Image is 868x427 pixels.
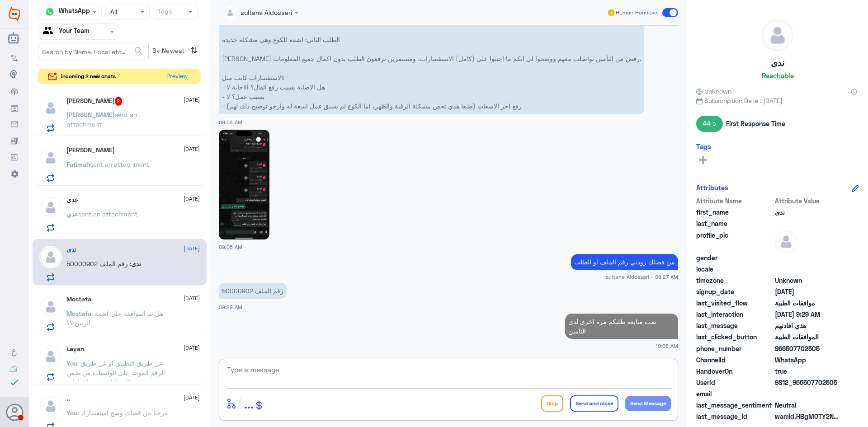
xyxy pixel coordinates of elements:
img: defaultAdmin.png [39,246,62,268]
h5: SARA [66,97,123,106]
span: 2025-09-29T06:29:15.6256434Z [775,310,840,319]
button: search [133,44,144,59]
h5: ندى [771,58,784,68]
h5: Fatimah Alkhalaf [66,146,115,154]
span: last_message [696,321,773,330]
span: locale [696,264,773,274]
span: ندى [131,260,141,267]
img: defaultAdmin.png [39,97,62,119]
span: You [66,359,77,367]
span: Attribute Name [696,196,773,206]
span: sultana Aldossari - 09:27 AM [606,273,678,281]
span: last_message_sentiment [696,400,773,410]
button: Drop [541,395,563,412]
span: last_clicked_button [696,332,773,342]
span: incoming 2 new chats [61,72,116,80]
img: defaultAdmin.png [39,146,62,169]
img: 2325639294552179.jpg [219,130,269,239]
h6: Attributes [696,183,728,192]
button: Preview [162,69,191,84]
div: Tags [156,6,172,18]
img: defaultAdmin.png [39,196,62,219]
span: 0 [775,400,840,410]
span: Mostafa [66,310,91,317]
span: search [133,46,144,56]
span: هذي افادتهم [775,321,840,330]
span: First Response Time [726,119,785,128]
img: whatsapp.png [43,5,57,19]
span: Subscription Date : [DATE] [696,96,859,105]
span: [DATE] [184,244,200,253]
span: : رقم الملف 50000902 [66,260,131,267]
span: timezone [696,276,773,285]
h5: ندى [66,246,76,253]
span: Unknown [775,276,840,285]
span: 2024-11-10T14:21:49.01Z [775,287,840,296]
button: Send and close [570,395,618,412]
span: first_name [696,207,773,217]
span: [PERSON_NAME] [66,111,115,118]
span: : مرحبا من فضلك وضح استفسارك [77,409,168,417]
span: 09:29 AM [219,304,242,310]
img: defaultAdmin.png [775,230,797,253]
span: You [66,409,77,417]
p: 29/9/2025, 10:06 AM [565,314,678,339]
h5: عدي [66,196,78,204]
span: Attribute Value [775,196,840,206]
span: last_message_id [696,412,773,421]
button: ... [244,393,254,413]
span: [DATE] [184,394,200,402]
span: By Newest [149,43,187,61]
span: wamid.HBgMOTY2NTA3NzAyNTA1FQIAEhgUM0E5QkMwRkM5Mzk5NkJGREZFRkEA [775,412,840,421]
span: ندى [775,207,840,217]
span: Human Handover [616,9,659,17]
span: last_interaction [696,310,773,319]
span: 10:06 AM [656,342,678,350]
span: UserId [696,378,773,387]
img: Widebot Logo [9,7,20,21]
span: 44 s [696,116,723,132]
span: sent an attachment [78,210,137,218]
span: null [775,264,840,274]
p: 29/9/2025, 9:29 AM [219,283,287,299]
i: check [9,377,20,388]
span: ... [244,395,254,411]
button: Avatar [6,404,23,421]
span: 966507702505 [775,344,840,353]
img: defaultAdmin.png [39,345,62,368]
span: [DATE] [184,145,200,153]
img: defaultAdmin.png [39,395,62,418]
span: Unknown [696,86,731,96]
span: signup_date [696,287,773,296]
span: true [775,366,840,376]
span: null [775,253,840,263]
span: موافقات الطبية [775,298,840,308]
span: HandoverOn [696,366,773,376]
span: 2 [115,97,123,106]
img: defaultAdmin.png [762,20,793,51]
span: 09:04 AM [219,119,242,125]
h5: .. [66,395,70,403]
span: 9812_966507702505 [775,378,840,387]
input: Search by Name, Local etc… [38,43,148,60]
h5: Mostafa [66,296,91,303]
span: [DATE] [184,195,200,203]
span: [DATE] [184,294,200,302]
i: ⇅ [190,43,198,58]
span: : هل تم الموافقة على اشعة الرنين ؟؟ [66,310,163,327]
h6: Reachable [762,71,794,80]
span: last_name [696,219,773,228]
span: phone_number [696,344,773,353]
img: defaultAdmin.png [39,296,62,318]
span: gender [696,253,773,263]
span: sent an attachment [66,111,137,128]
button: Send Message [625,396,671,411]
span: profile_pic [696,230,773,251]
h5: Layan [66,345,84,353]
span: عدي [66,210,78,218]
span: الموافقات الطبية [775,332,840,342]
img: yourTeam.svg [43,25,57,38]
span: [DATE] [184,96,200,104]
span: Fatimah [66,160,90,168]
span: [DATE] [184,344,200,352]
